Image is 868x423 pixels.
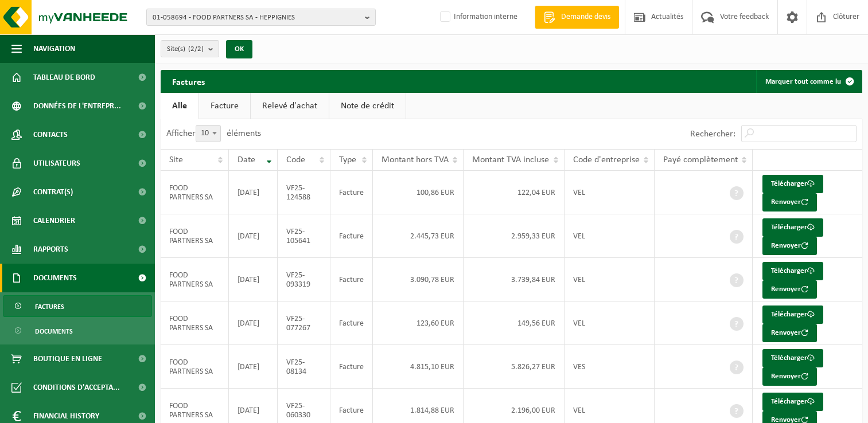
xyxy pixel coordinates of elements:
td: 3.090,78 EUR [373,258,464,301]
span: Utilisateurs [33,149,80,178]
span: Conditions d'accepta... [33,373,120,402]
td: [DATE] [229,345,278,389]
a: Documents [3,320,152,342]
button: Marquer tout comme lu [756,70,861,93]
span: Navigation [33,34,75,63]
span: Documents [35,320,73,342]
td: 3.739,84 EUR [464,258,564,301]
span: Montant TVA incluse [472,155,549,164]
td: 100,86 EUR [373,171,464,214]
button: Renvoyer [762,280,817,299]
td: Facture [330,171,373,214]
span: Type [339,155,356,164]
td: 123,60 EUR [373,301,464,345]
span: Tableau de bord [33,63,95,92]
a: Demande devis [535,6,619,29]
button: Renvoyer [762,193,817,211]
span: 10 [196,125,221,142]
a: Télécharger [762,175,823,193]
a: Télécharger [762,218,823,237]
a: Télécharger [762,349,823,367]
span: 10 [196,126,220,142]
td: 4.815,10 EUR [373,345,464,389]
button: Renvoyer [762,237,817,255]
span: Code d'entreprise [573,155,640,164]
td: Facture [330,214,373,258]
button: OK [226,40,252,58]
a: Factures [3,295,152,317]
td: FOOD PARTNERS SA [161,345,229,389]
span: Demande devis [558,11,613,23]
button: Renvoyer [762,367,817,386]
td: 2.959,33 EUR [464,214,564,258]
span: Factures [35,296,64,318]
td: Facture [330,345,373,389]
a: Alle [161,93,198,119]
td: FOOD PARTNERS SA [161,214,229,258]
td: 2.445,73 EUR [373,214,464,258]
td: [DATE] [229,301,278,345]
span: Code [286,155,305,164]
td: VEL [565,301,655,345]
span: Contrat(s) [33,178,73,206]
td: VES [565,345,655,389]
span: Date [238,155,255,164]
a: Télécharger [762,393,823,411]
td: [DATE] [229,258,278,301]
span: Données de l'entrepr... [33,92,121,120]
span: Montant hors TVA [382,155,449,164]
td: [DATE] [229,171,278,214]
td: FOOD PARTNERS SA [161,258,229,301]
label: Rechercher: [690,130,735,139]
td: VF25-105641 [278,214,330,258]
td: FOOD PARTNERS SA [161,171,229,214]
td: VF25-08134 [278,345,330,389]
a: Télécharger [762,305,823,324]
span: Payé complètement [663,155,738,164]
button: Renvoyer [762,324,817,342]
td: VF25-093319 [278,258,330,301]
td: VEL [565,258,655,301]
button: 01-058694 - FOOD PARTNERS SA - HEPPIGNIES [146,9,376,26]
td: 122,04 EUR [464,171,564,214]
span: Boutique en ligne [33,344,102,373]
h2: Factures [161,70,216,92]
td: VEL [565,171,655,214]
button: Site(s)(2/2) [161,40,219,57]
td: VEL [565,214,655,258]
span: Rapports [33,235,68,264]
td: [DATE] [229,214,278,258]
label: Afficher éléments [166,129,261,138]
td: 5.826,27 EUR [464,345,564,389]
a: Relevé d'achat [251,93,329,119]
td: 149,56 EUR [464,301,564,345]
span: Calendrier [33,206,75,235]
span: Documents [33,264,77,292]
span: Site [169,155,183,164]
a: Télécharger [762,262,823,280]
span: 01-058694 - FOOD PARTNERS SA - HEPPIGNIES [153,9,360,26]
span: Contacts [33,120,68,149]
td: Facture [330,258,373,301]
td: VF25-077267 [278,301,330,345]
td: FOOD PARTNERS SA [161,301,229,345]
a: Note de crédit [329,93,406,119]
count: (2/2) [188,45,204,53]
label: Information interne [438,9,517,26]
td: VF25-124588 [278,171,330,214]
td: Facture [330,301,373,345]
a: Facture [199,93,250,119]
span: Site(s) [167,41,204,58]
